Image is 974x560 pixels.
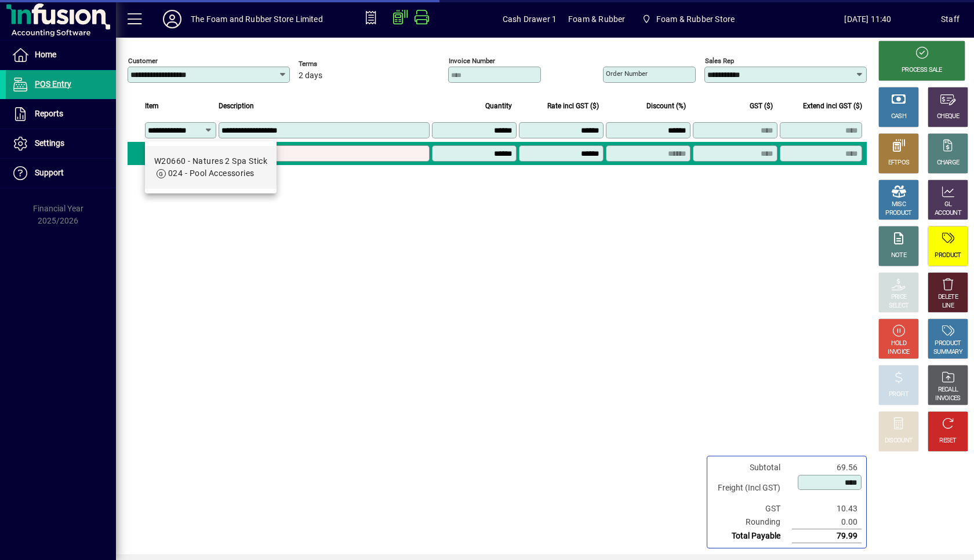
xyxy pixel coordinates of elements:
[792,461,862,474] td: 69.56
[935,394,960,403] div: INVOICES
[299,60,368,68] span: Terms
[606,69,648,78] mat-label: Order number
[449,57,495,65] mat-label: Invoice number
[154,9,191,30] button: Profile
[935,209,961,218] div: ACCOUNT
[891,339,906,348] div: HOLD
[219,100,254,112] span: Description
[656,10,735,28] span: Foam & Rubber Store
[128,57,158,65] mat-label: Customer
[889,302,909,310] div: SELECT
[6,129,116,158] a: Settings
[712,474,792,502] td: Freight (Incl GST)
[891,112,906,121] div: CASH
[792,529,862,543] td: 79.99
[6,100,116,129] a: Reports
[299,71,322,80] span: 2 days
[712,461,792,474] td: Subtotal
[892,200,906,209] div: MISC
[938,386,958,394] div: RECALL
[750,100,773,112] span: GST ($)
[891,293,907,302] div: PRICE
[891,251,906,260] div: NOTE
[503,10,557,28] span: Cash Drawer 1
[568,10,625,28] span: Foam & Rubber
[889,390,908,399] div: PROFIT
[637,9,739,30] span: Foam & Rubber Store
[935,339,961,348] div: PRODUCT
[944,200,952,209] div: GL
[145,146,277,189] mat-option: W20660 - Natures 2 Spa Stick
[937,112,959,121] div: CHEQUE
[485,100,512,112] span: Quantity
[792,515,862,529] td: 0.00
[712,502,792,515] td: GST
[35,79,71,89] span: POS Entry
[939,437,957,445] div: RESET
[888,159,910,167] div: EFTPOS
[902,66,942,75] div: PROCESS SALE
[191,10,323,28] div: The Foam and Rubber Store Limited
[803,100,862,112] span: Extend incl GST ($)
[145,100,159,112] span: Item
[885,209,911,218] div: PRODUCT
[168,169,255,178] span: 024 - Pool Accessories
[35,109,63,118] span: Reports
[35,50,56,59] span: Home
[646,100,686,112] span: Discount (%)
[705,57,734,65] mat-label: Sales rep
[885,437,913,445] div: DISCOUNT
[35,168,64,177] span: Support
[942,302,954,310] div: LINE
[712,515,792,529] td: Rounding
[941,10,960,28] div: Staff
[547,100,599,112] span: Rate incl GST ($)
[6,159,116,188] a: Support
[933,348,962,357] div: SUMMARY
[712,529,792,543] td: Total Payable
[6,41,116,69] a: Home
[792,502,862,515] td: 10.43
[795,10,941,28] span: [DATE] 11:40
[938,293,958,302] div: DELETE
[154,155,267,167] div: W20660 - Natures 2 Spa Stick
[935,251,961,260] div: PRODUCT
[35,138,64,148] span: Settings
[888,348,909,357] div: INVOICE
[937,159,960,167] div: CHARGE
